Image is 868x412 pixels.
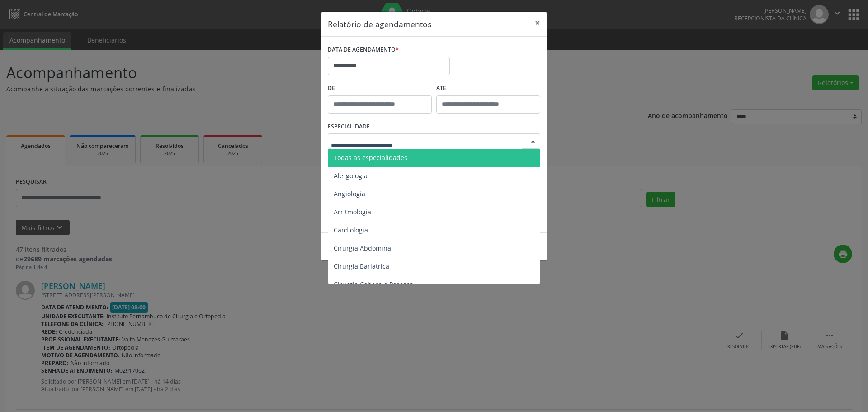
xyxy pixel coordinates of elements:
[334,226,368,234] span: Cardiologia
[334,171,368,180] span: Alergologia
[436,81,540,95] label: ATÉ
[528,12,547,34] button: Close
[328,120,370,134] label: ESPECIALIDADE
[328,81,432,95] label: De
[334,244,393,252] span: Cirurgia Abdominal
[334,262,389,270] span: Cirurgia Bariatrica
[334,208,371,216] span: Arritmologia
[334,280,413,289] span: Cirurgia Cabeça e Pescoço
[328,18,431,30] h5: Relatório de agendamentos
[334,189,365,198] span: Angiologia
[334,153,407,162] span: Todas as especialidades
[328,43,399,57] label: DATA DE AGENDAMENTO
